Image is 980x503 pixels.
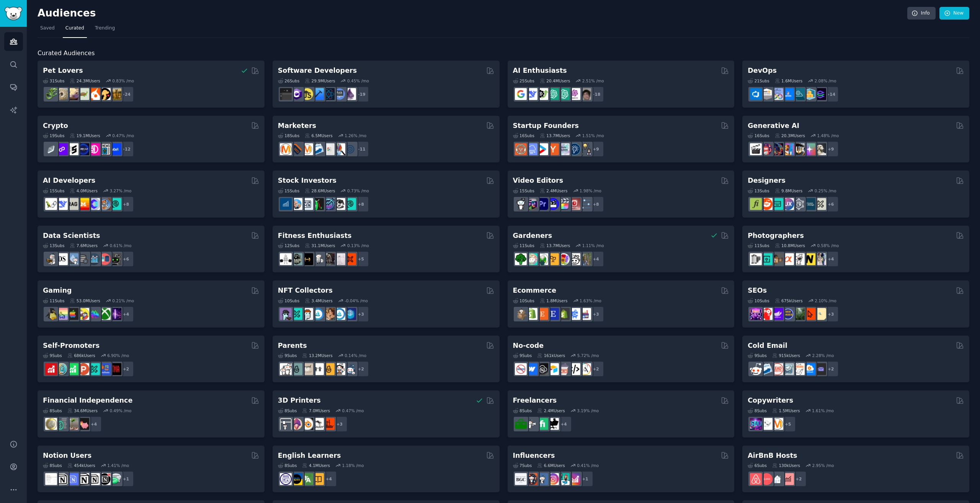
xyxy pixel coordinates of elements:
[526,473,537,485] img: socialmedia
[582,243,604,248] div: 1.11 % /mo
[515,253,527,265] img: vegetablegardening
[118,196,134,212] div: + 8
[312,88,324,100] img: iOSProgramming
[323,88,335,100] img: reactnative
[748,121,799,131] h2: Generative AI
[536,473,548,485] img: Instagram
[761,88,773,100] img: AWS_Certified_Experts
[748,243,769,248] div: 11 Sub s
[582,133,604,138] div: 1.51 % /mo
[750,418,762,430] img: SEO
[568,363,580,375] img: NoCodeMovement
[782,88,794,100] img: DevOpsLinks
[99,253,111,265] img: datasets
[588,86,604,102] div: + 18
[56,143,68,155] img: 0xPolygon
[547,88,559,100] img: chatgpt_promptDesign
[815,188,836,193] div: 0.25 % /mo
[353,251,369,267] div: + 5
[513,121,579,131] h2: Startup Founders
[99,473,111,485] img: BestNotionTemplates
[118,86,134,102] div: + 24
[579,198,591,210] img: postproduction
[67,198,78,210] img: Rag
[65,25,84,32] span: Curated
[347,243,369,248] div: 0.13 % /mo
[907,7,936,20] a: Info
[814,198,826,210] img: UX_Design
[547,253,559,265] img: GardeningUK
[558,88,570,100] img: chatgpt_prompts_
[814,363,826,375] img: EmailOutreach
[88,308,100,320] img: gamers
[344,198,356,210] img: technicalanalysis
[305,188,335,193] div: 28.6M Users
[582,78,604,84] div: 2.51 % /mo
[38,49,95,58] span: Curated Audiences
[536,143,548,155] img: startup
[547,198,559,210] img: VideoEditors
[280,143,292,155] img: content_marketing
[775,133,805,138] div: 20.3M Users
[77,88,89,100] img: turtle
[782,143,794,155] img: sdforall
[67,473,78,485] img: FreeNotionTemplates
[344,363,356,375] img: Parents
[301,88,313,100] img: learnjavascript
[761,253,773,265] img: streetphotography
[280,418,292,430] img: 3Dprinting
[568,198,580,210] img: Youtubevideo
[804,88,815,100] img: aws_cdk
[939,7,969,20] a: New
[5,7,22,20] img: GummySearch logo
[67,88,78,100] img: leopardgeckos
[750,198,762,210] img: typography
[515,308,527,320] img: dropship
[804,198,815,210] img: learndesign
[515,88,527,100] img: GoogleGeminiAI
[775,78,803,84] div: 1.6M Users
[92,22,118,38] a: Trending
[109,473,121,485] img: NotionPromote
[77,418,89,430] img: fatFIRE
[301,253,313,265] img: workout
[353,86,369,102] div: + 19
[515,198,527,210] img: gopro
[748,133,769,138] div: 16 Sub s
[112,78,134,84] div: 0.83 % /mo
[278,176,336,185] h2: Stock Investors
[312,143,324,155] img: Emailmarketing
[333,308,345,320] img: OpenseaMarket
[579,363,591,375] img: Adalo
[112,133,134,138] div: 0.47 % /mo
[347,78,369,84] div: 0.45 % /mo
[88,198,100,210] img: OpenSourceAI
[333,363,345,375] img: parentsofmultiples
[513,243,534,248] div: 11 Sub s
[748,78,769,84] div: 21 Sub s
[45,198,57,210] img: LangChain
[526,88,537,100] img: DeepSeek
[515,418,527,430] img: forhire
[536,253,548,265] img: SavageGarden
[301,473,313,485] img: language_exchange
[793,143,805,155] img: FluxAI
[323,198,335,210] img: StocksAndTrading
[291,253,302,265] img: GymMotivation
[513,176,563,185] h2: Video Editors
[323,363,335,375] img: NewParents
[99,198,111,210] img: llmops
[775,243,805,248] div: 10.8M Users
[750,363,762,375] img: sales
[771,253,783,265] img: AnalogCommunity
[45,473,57,485] img: Notiontemplates
[67,143,78,155] img: ethstaker
[513,231,552,241] h2: Gardeners
[793,253,805,265] img: canon
[280,88,292,100] img: software
[547,418,559,430] img: Freelancers
[568,473,580,485] img: InstagramGrowthTips
[77,253,89,265] img: dataengineering
[38,22,57,38] a: Saved
[526,363,537,375] img: webflow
